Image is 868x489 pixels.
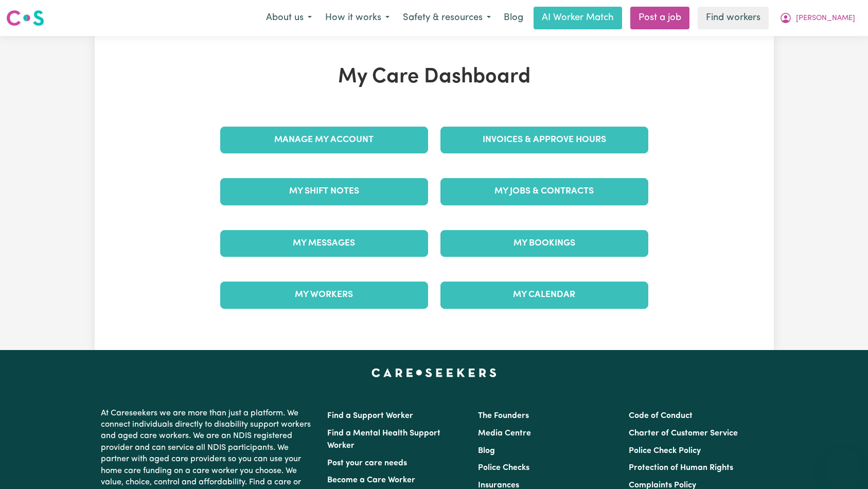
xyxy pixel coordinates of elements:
[498,7,529,29] a: Blog
[629,429,738,438] a: Charter of Customer Service
[440,282,648,308] a: My Calendar
[327,459,407,467] a: Post your care needs
[630,7,689,29] a: Post a job
[327,412,413,420] a: Find a Support Worker
[220,127,428,153] a: Manage My Account
[478,429,531,438] a: Media Centre
[478,412,529,420] a: The Founders
[698,7,769,29] a: Find workers
[6,9,44,27] img: Careseekers logo
[534,7,622,29] a: AI Worker Match
[796,13,855,24] span: [PERSON_NAME]
[440,127,648,153] a: Invoices & Approve Hours
[440,178,648,205] a: My Jobs & Contracts
[220,178,428,205] a: My Shift Notes
[478,464,529,472] a: Police Checks
[220,282,428,308] a: My Workers
[327,476,415,484] a: Become a Care Worker
[220,230,428,257] a: My Messages
[214,65,654,90] h1: My Care Dashboard
[440,230,648,257] a: My Bookings
[371,369,497,377] a: Careseekers home page
[827,448,860,481] iframe: Button to launch messaging window
[773,7,862,29] button: My Account
[6,6,44,30] a: Careseekers logo
[629,412,693,420] a: Code of Conduct
[478,447,495,455] a: Blog
[259,7,318,29] button: About us
[318,7,396,29] button: How it works
[396,7,498,29] button: Safety & resources
[327,429,440,450] a: Find a Mental Health Support Worker
[629,447,701,455] a: Police Check Policy
[629,464,733,472] a: Protection of Human Rights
